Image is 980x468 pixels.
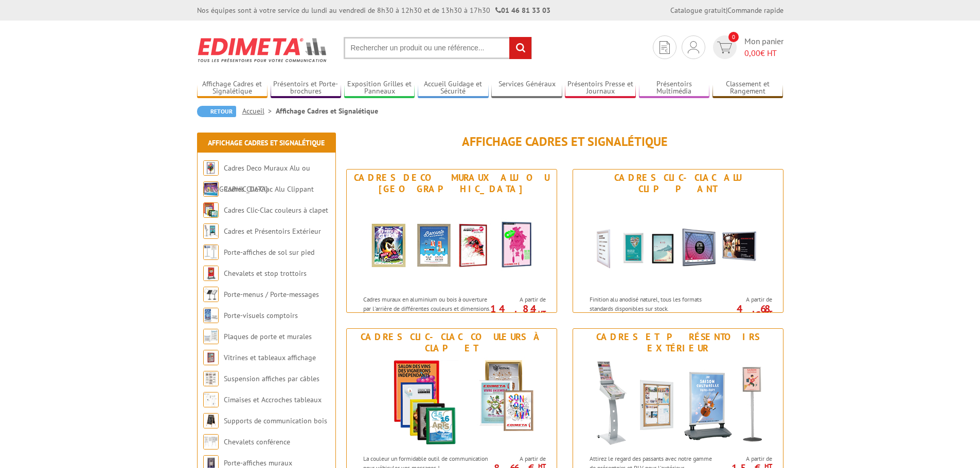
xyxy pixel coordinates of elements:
[224,290,319,299] a: Porte-menus / Porte-messages
[203,308,219,323] img: Porte-visuels comptoirs
[224,458,292,467] a: Porte-affiches muraux
[349,331,554,354] div: Cadres Clic-Clac couleurs à clapet
[720,455,772,463] span: A partir de
[418,80,489,97] a: Accueil Guidage et Sécurité
[276,106,378,116] li: Affichage Cadres et Signalétique
[576,172,780,195] div: Cadres Clic-Clac Alu Clippant
[573,169,783,313] a: Cadres Clic-Clac Alu Clippant Cadres Clic-Clac Alu Clippant Finition alu anodisé naturel, tous le...
[203,371,219,386] img: Suspension affiches par câbles
[357,197,547,290] img: Cadres Deco Muraux Alu ou Bois
[203,329,219,344] img: Plaques de porte et murales
[744,47,783,59] span: € HT
[203,163,310,194] a: Cadres Deco Muraux Alu ou [GEOGRAPHIC_DATA]
[224,353,316,362] a: Vitrines et tableaux affichage
[715,306,772,318] p: 4.68 €
[197,80,268,97] a: Affichage Cadres et Signalétique
[203,434,219,450] img: Chevalets conférence
[493,295,546,304] span: A partir de
[670,5,783,15] div: |
[224,332,312,341] a: Plaques de porte et murales
[203,223,219,239] img: Cadres et Présentoirs Extérieur
[349,172,554,195] div: Cadres Deco Muraux Alu ou [GEOGRAPHIC_DATA]
[203,413,219,428] img: Supports de communication bois
[357,357,547,449] img: Cadres Clic-Clac couleurs à clapet
[583,197,773,290] img: Cadres Clic-Clac Alu Clippant
[203,350,219,365] img: Vitrines et tableaux affichage
[688,41,699,53] img: devis rapide
[224,437,290,446] a: Chevalets conférence
[224,248,314,257] a: Porte-affiches de sol sur pied
[583,357,773,449] img: Cadres et Présentoirs Extérieur
[495,6,550,15] strong: 01 46 81 33 03
[670,6,726,15] a: Catalogue gratuit
[565,80,636,97] a: Présentoirs Presse et Journaux
[203,160,219,176] img: Cadres Deco Muraux Alu ou Bois
[203,392,219,407] img: Cimaises et Accroches tableaux
[346,169,557,313] a: Cadres Deco Muraux Alu ou [GEOGRAPHIC_DATA] Cadres Deco Muraux Alu ou Bois Cadres muraux en alumi...
[363,295,491,330] p: Cadres muraux en aluminium ou bois à ouverture par l'arrière de différentes couleurs et dimension...
[271,80,342,97] a: Présentoirs et Porte-brochures
[224,416,327,425] a: Supports de communication bois
[203,245,219,260] img: Porte-affiches de sol sur pied
[509,37,531,59] input: rechercher
[203,287,219,302] img: Porte-menus / Porte-messages
[224,205,328,215] a: Cadres Clic-Clac couleurs à clapet
[660,41,670,54] img: devis rapide
[712,80,783,97] a: Classement et Rangement
[208,138,325,147] a: Affichage Cadres et Signalétique
[744,35,783,59] span: Mon panier
[346,135,783,148] h1: Affichage Cadres et Signalétique
[639,80,710,97] a: Présentoirs Multimédia
[224,227,321,236] a: Cadres et Présentoirs Extérieur
[717,42,732,53] img: devis rapide
[488,306,546,318] p: 14.84 €
[197,5,550,15] div: Nos équipes sont à votre service du lundi au vendredi de 8h30 à 12h30 et de 13h30 à 17h30
[710,35,783,59] a: devis rapide 0 Mon panier 0,00€ HT
[744,48,760,58] span: 0,00
[203,266,219,281] img: Chevalets et stop trottoirs
[590,295,717,312] p: Finition alu anodisé naturel, tous les formats standards disponibles sur stock.
[224,269,307,278] a: Chevalets et stop trottoirs
[720,295,772,304] span: A partir de
[224,395,322,404] a: Cimaises et Accroches tableaux
[727,6,783,15] a: Commande rapide
[728,32,739,42] span: 0
[197,106,236,117] a: Retour
[344,37,532,59] input: Rechercher un produit ou une référence...
[203,202,219,218] img: Cadres Clic-Clac couleurs à clapet
[491,80,562,97] a: Services Généraux
[224,184,314,194] a: Cadres Clic-Clac Alu Clippant
[538,309,546,317] sup: HT
[224,374,319,383] a: Suspension affiches par câbles
[493,455,546,463] span: A partir de
[242,106,276,116] a: Accueil
[764,309,772,317] sup: HT
[197,31,328,69] img: Edimeta
[576,331,780,354] div: Cadres et Présentoirs Extérieur
[344,80,415,97] a: Exposition Grilles et Panneaux
[224,311,298,320] a: Porte-visuels comptoirs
